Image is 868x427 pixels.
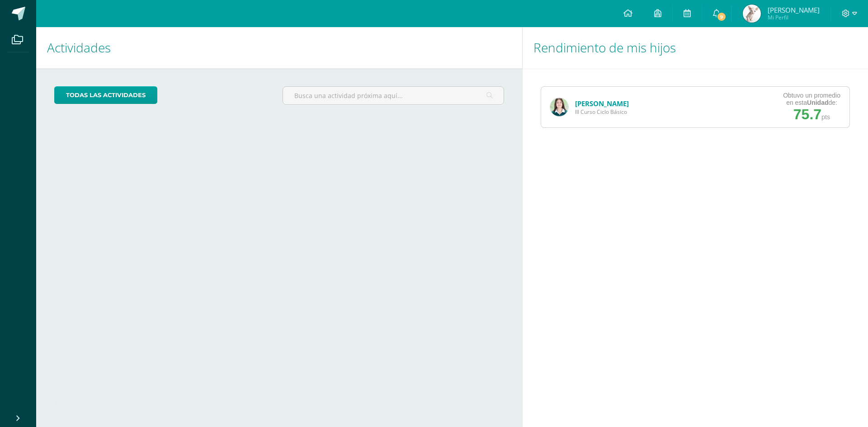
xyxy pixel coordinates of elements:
[283,87,503,104] input: Busca una actividad próxima aquí...
[793,106,821,122] span: 75.7
[768,14,820,21] span: Mi Perfil
[533,27,857,68] h1: Rendimiento de mis hijos
[783,92,840,106] div: Obtuvo un promedio en esta de:
[54,86,157,104] a: todas las Actividades
[717,12,726,22] span: 9
[768,5,820,14] span: [PERSON_NAME]
[821,113,830,121] span: pts
[550,98,568,116] img: 42583acb26940cf67095817256b27005.png
[47,27,511,68] h1: Actividades
[743,5,761,23] img: d7c26fa03b8741917d897dc5f909c3b9.png
[575,99,629,108] a: [PERSON_NAME]
[575,108,629,116] span: III Curso Ciclo Básico
[807,99,828,106] strong: Unidad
